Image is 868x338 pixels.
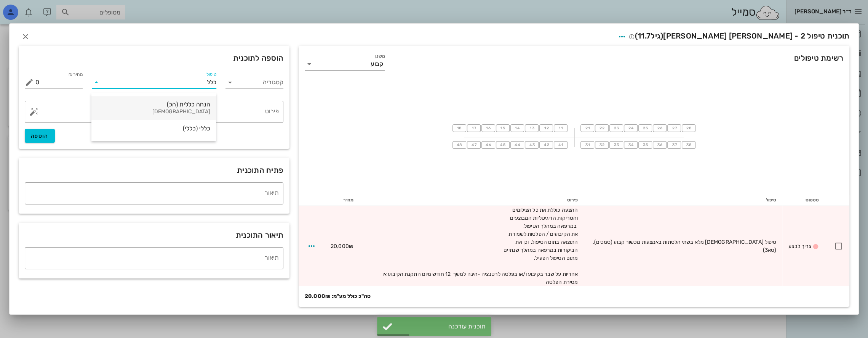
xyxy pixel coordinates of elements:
button: 23 [609,124,623,132]
button: מחיר ₪ appended action [25,78,34,87]
span: 18 [456,126,462,130]
span: 25 [642,126,648,130]
button: 34 [624,141,638,149]
span: 46 [485,143,491,147]
button: 22 [595,124,609,132]
button: 31 [580,141,594,149]
span: 20,000₪ [331,243,353,249]
button: 12 [539,124,553,132]
span: 16 [485,126,491,130]
span: 41 [558,143,564,147]
div: תיאור התוכנית [19,223,289,247]
th: טיפול [584,194,782,206]
span: 47 [471,143,477,147]
th: מחיר [325,194,360,206]
span: 14 [514,126,520,130]
button: 28 [682,124,695,132]
span: תוכנית טיפול 2 - [PERSON_NAME] [PERSON_NAME] [629,31,849,40]
button: 24 [624,124,638,132]
button: 48 [452,141,466,149]
span: 33 [613,143,619,147]
span: 31 [584,143,590,147]
button: 43 [525,141,539,149]
label: מחיר ₪ [68,72,83,77]
th: סטטוס [782,194,825,206]
div: [DEMOGRAPHIC_DATA] [98,109,210,115]
button: 33 [609,141,623,149]
button: 26 [653,124,667,132]
span: הוספה [31,133,49,139]
button: 44 [510,141,524,149]
button: 36 [653,141,667,149]
button: 27 [667,124,681,132]
button: הוספה [25,129,55,143]
span: 21 [584,126,590,130]
span: צריך לבצע [788,243,811,249]
div: הוספה לתוכנית [19,46,289,70]
span: 13 [529,126,535,130]
div: רשימת טיפולים [299,46,849,79]
span: 12 [543,126,549,130]
div: משנןקבוע [305,58,385,70]
span: 26 [657,126,663,130]
span: 45 [500,143,506,147]
button: 45 [496,141,510,149]
span: 44 [514,143,521,147]
button: 13 [525,124,539,132]
span: 11 [558,126,564,130]
span: 36 [657,143,663,147]
span: (טא3) [763,247,777,253]
span: 11.7 [638,31,651,40]
button: 38 [682,141,695,149]
div: כללי (כללי) [98,125,210,132]
span: 28 [686,126,692,130]
span: 34 [628,143,634,147]
button: 25 [638,124,652,132]
span: 48 [456,143,462,147]
button: 14 [510,124,524,132]
span: (גיל ) [635,31,663,40]
span: 15 [500,126,506,130]
button: 37 [667,141,681,149]
button: 18 [452,124,466,132]
span: 24 [628,126,634,130]
div: קבוע [371,61,383,68]
span: 37 [671,143,677,147]
button: 47 [467,141,481,149]
span: 38 [686,143,692,147]
th: פירוט [360,194,584,206]
span: 43 [529,143,535,147]
div: הנחה כללית (הכ) [98,101,210,108]
span: 32 [599,143,605,147]
button: 46 [481,141,495,149]
label: משנן [375,53,385,59]
span: 22 [599,126,605,130]
span: 23 [613,126,619,130]
strong: סה"כ כולל מע"מ: 20,000₪ [305,292,371,301]
button: 16 [481,124,495,132]
button: 42 [539,141,553,149]
span: 17 [471,126,477,130]
label: טיפול [206,72,216,77]
span: 42 [543,143,549,147]
button: 41 [554,141,567,149]
button: 15 [496,124,510,132]
span: 35 [642,143,648,147]
div: טיפול [DEMOGRAPHIC_DATA] מלא בשתי הלסתות באמצעות מכשור קבוע (סמכים). [590,238,776,254]
div: תוכנית עודכנה [396,323,486,330]
button: 11 [554,124,567,132]
button: 35 [638,141,652,149]
span: 27 [671,126,677,130]
button: 32 [595,141,609,149]
button: 21 [580,124,594,132]
button: 17 [467,124,481,132]
div: פתיח התוכנית [19,158,289,182]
